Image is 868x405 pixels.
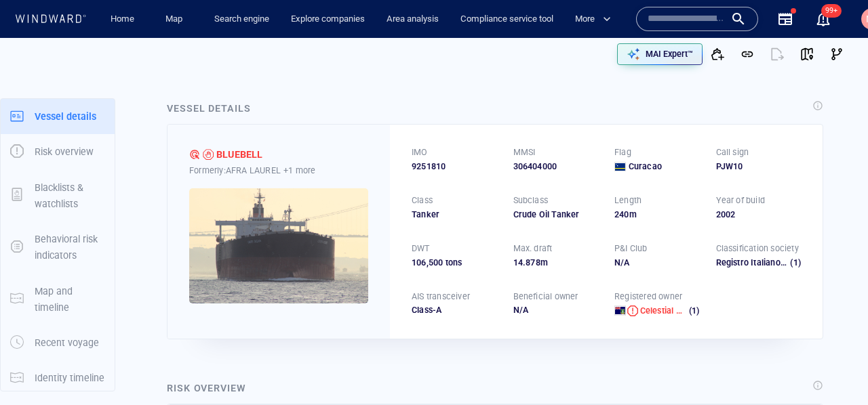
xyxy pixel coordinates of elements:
a: Behavioral risk indicators [1,240,115,253]
button: More [570,7,623,31]
span: 240 [614,209,629,219]
iframe: Chat [810,344,858,395]
p: Max. draft [513,242,553,255]
a: Area analysis [381,7,444,31]
a: Map [160,7,193,31]
span: m [629,209,637,219]
div: Vessel details [167,100,251,116]
span: m [540,257,548,268]
p: P&I Club [614,242,648,255]
button: Home [100,7,144,31]
div: Crude Oil Tanker [513,209,599,221]
button: MAI Expert™ [617,43,703,65]
p: AIS transceiver [412,291,470,303]
span: 9251810 [412,161,446,173]
button: Risk overview [1,134,115,169]
div: N/A [614,257,700,269]
p: Flag [614,146,631,158]
a: Vessel details [1,109,115,122]
a: Compliance service tool [455,7,559,31]
div: Risk overview [167,380,246,396]
button: Map [155,7,198,31]
p: DWT [412,242,430,255]
button: Identity timeline [1,360,115,396]
img: 5905f9fe2ec2d466fc6907d7_0 [189,188,368,303]
p: +1 more [283,163,315,177]
span: More [575,12,611,27]
p: Year of build [716,194,766,207]
span: 99+ [821,4,842,18]
p: MMSI [513,146,536,158]
span: 14 [513,257,523,268]
p: Risk overview [35,144,94,160]
a: 99+ [812,8,834,30]
p: Call sign [716,146,749,158]
span: Class-A [412,305,441,315]
p: Identity timeline [35,370,104,386]
a: Explore companies [285,7,370,31]
button: Behavioral risk indicators [1,221,115,274]
p: Map and timeline [35,283,105,316]
div: Sanctioned [203,149,214,160]
p: Beneficial owner [513,291,578,303]
p: Recent voyage [35,335,99,351]
span: Celestial Bliss Investments Ltd. [640,305,762,316]
p: MAI Expert™ [646,48,693,60]
div: 306404000 [513,161,599,173]
button: 99+ [815,11,831,27]
p: Length [614,194,642,207]
p: Registered owner [614,291,682,303]
a: Home [105,7,140,31]
span: (1) [788,257,801,269]
div: PJW10 [716,161,802,173]
p: Vessel details [35,108,96,125]
p: Blacklists & watchlists [35,179,105,213]
p: IMO [412,146,428,158]
div: Tanker [412,209,497,221]
div: Registro Italiano Navale (RINA) [716,257,789,269]
button: Vessel details [1,99,115,134]
div: Notification center [815,11,831,27]
button: Add to vessel list [703,39,732,69]
a: Identity timeline [1,371,115,384]
p: Behavioral risk indicators [35,231,105,264]
div: 106,500 tons [412,257,497,269]
button: Blacklists & watchlists [1,170,115,222]
button: Get link [732,39,762,69]
a: Celestial Bliss Investments Ltd. (1) [640,305,700,317]
button: View on map [792,39,822,69]
span: Curacao [629,161,662,173]
a: Risk overview [1,145,115,158]
div: Registro Italiano Navale (RINA) [716,257,802,269]
a: Blacklists & watchlists [1,188,115,201]
div: 2002 [716,209,802,221]
button: Map and timeline [1,274,115,326]
button: Recent voyage [1,325,115,360]
button: Visual Link Analysis [822,39,852,69]
span: (1) [687,305,700,317]
span: . [523,257,526,268]
p: Class [412,194,433,207]
div: Formerly: AFRA LAUREL [189,163,368,177]
div: BLUEBELL [216,146,263,163]
span: N/A [513,305,529,315]
a: Map and timeline [1,292,115,305]
p: Subclass [513,194,549,207]
span: 878 [526,257,540,268]
div: Nadav D Compli defined risk: high risk [189,149,200,160]
p: Classification society [716,242,799,255]
a: Recent voyage [1,336,115,349]
a: Search engine [209,7,275,31]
